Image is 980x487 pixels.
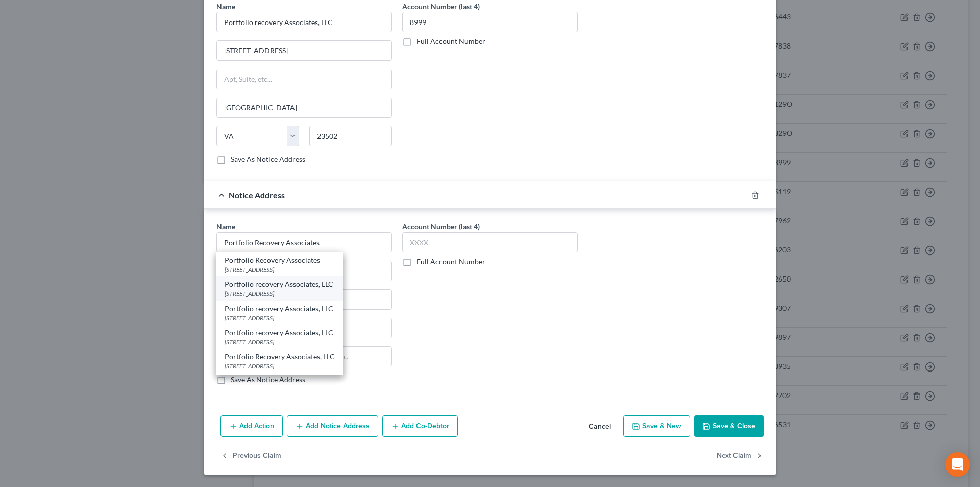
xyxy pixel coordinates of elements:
button: Add Notice Address [287,415,378,437]
div: Portfolio recovery Associates, LLC [225,328,335,338]
div: Portfolio Recovery Associates, LLC [225,352,335,362]
input: Enter zip.. [309,346,392,367]
div: [STREET_ADDRESS] [225,289,335,298]
input: XXXX [402,12,578,32]
div: Portfolio recovery Associates, LLC [225,279,335,289]
span: Name [216,2,235,11]
button: Previous Claim [220,445,281,467]
label: Full Account Number [416,36,485,47]
button: Add Co-Debtor [382,415,458,437]
span: Name [216,222,235,231]
button: Add Action [220,415,283,437]
button: Save & Close [694,415,764,437]
input: Search by name... [216,12,392,32]
label: Full Account Number [416,257,485,267]
button: Save & New [623,415,690,437]
input: Enter zip.. [309,126,392,146]
label: Account Number (last 4) [402,221,480,232]
label: Save As Notice Address [231,375,305,385]
div: Open Intercom Messenger [945,452,970,477]
div: Portfolio recovery Associates, LLC [225,304,335,314]
button: Next Claim [717,445,764,467]
div: Portfolio Recovery Associates [225,255,335,265]
div: [STREET_ADDRESS] [225,314,335,322]
div: [STREET_ADDRESS] [225,338,335,346]
input: Apt, Suite, etc... [217,69,391,89]
input: Enter city... [217,98,391,118]
button: Cancel [580,416,619,437]
span: Notice Address [229,190,285,200]
div: [STREET_ADDRESS] [225,362,335,370]
label: Save As Notice Address [231,154,305,165]
div: [STREET_ADDRESS] [225,265,335,274]
label: Account Number (last 4) [402,1,480,12]
input: XXXX [402,232,578,252]
input: Search by name... [216,232,392,252]
input: Enter address... [217,41,391,60]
